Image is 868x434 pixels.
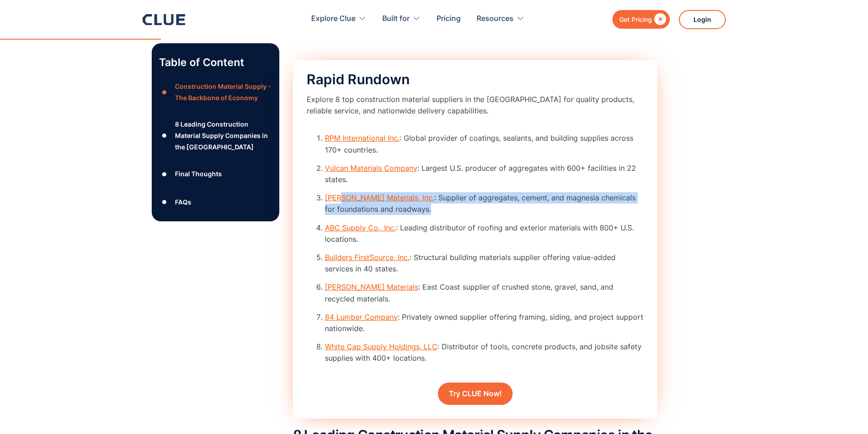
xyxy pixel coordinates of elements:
a: Get Pricing [612,10,670,29]
a: Login [679,10,726,29]
li: : East Coast supplier of crushed stone, gravel, sand, and recycled materials. [325,281,644,304]
a: ●FAQs [159,195,272,209]
li: : Global provider of coatings, sealants, and building supplies across 170+ countries. [325,133,644,155]
div: Explore Clue [311,5,355,33]
div: Construction Material Supply - The Backbone of Economy [175,81,272,103]
p: Table of Content [159,55,272,70]
a: [PERSON_NAME] Materials, Inc. [325,193,434,202]
div: ● [159,86,170,99]
div: Built for [382,5,410,33]
li: : Privately owned supplier offering framing, siding, and project support nationwide. [325,311,644,334]
div: ● [159,129,170,143]
div: Get Pricing [619,14,652,25]
div: Final Thoughts [175,168,222,179]
a: ●8 Leading Construction Material Supply Companies in the [GEOGRAPHIC_DATA] [159,118,272,153]
span: Rapid Rundown [307,71,410,87]
a: ●Construction Material Supply - The Backbone of Economy [159,81,272,103]
div: Built for [382,5,421,33]
a: Vulcan Materials Company [325,163,417,173]
div: 8 Leading Construction Material Supply Companies in the [GEOGRAPHIC_DATA] [175,118,272,153]
p: Explore 8 top construction material suppliers in the [GEOGRAPHIC_DATA] for quality products, reli... [307,94,644,117]
div: Explore Clue [311,5,366,33]
a: Builders FirstSource, Inc. [325,253,410,262]
a: ABC Supply Co., Inc. [325,223,396,232]
a: Pricing [437,5,461,33]
a: [PERSON_NAME] Materials [325,282,418,291]
li: : Structural building materials supplier offering value-added services in 40 states. [325,252,644,275]
div: ● [159,167,170,181]
a: ●Final Thoughts [159,167,272,181]
div: FAQs [175,196,191,208]
div: Resources [477,5,524,33]
a: White Cap Supply Holdings, LLC [325,342,437,351]
li: : Supplier of aggregates, cement, and magnesia chemicals for foundations and roadways. [325,192,644,215]
li: : Distributor of tools, concrete products, and jobsite safety supplies with 400+ locations. [325,341,644,364]
li: : Largest U.S. producer of aggregates with 600+ facilities in 22 states. [325,163,644,185]
div: Resources [477,5,514,33]
div: ● [159,195,170,209]
a: Try CLUE Now! [438,383,513,405]
a: 84 Lumber Company [325,312,398,322]
li: : Leading distributor of roofing and exterior materials with 800+ U.S. locations. [325,222,644,245]
a: RPM International Inc. [325,133,400,143]
div:  [652,14,666,25]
